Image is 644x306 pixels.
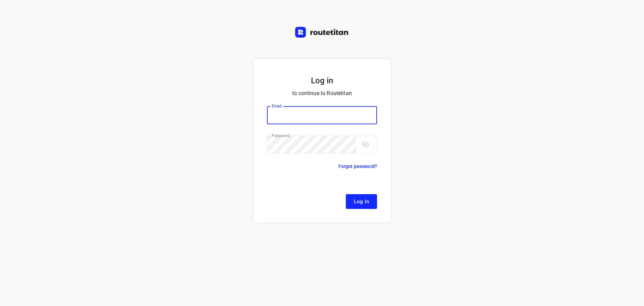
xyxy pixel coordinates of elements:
h5: Log in [267,75,377,86]
p: Forgot password? [338,162,377,170]
p: to continue to Routetitan [267,89,377,98]
button: toggle password visibility [359,138,372,151]
span: Log In [354,197,369,206]
img: Routetitan [295,27,349,38]
button: Log In [346,194,377,209]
